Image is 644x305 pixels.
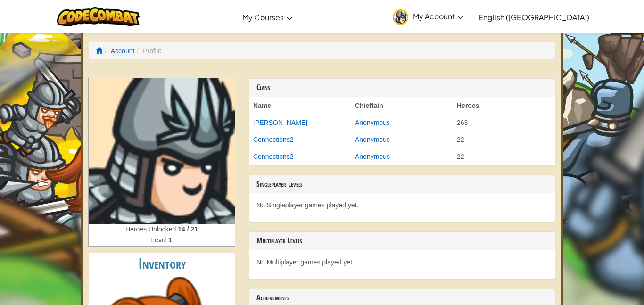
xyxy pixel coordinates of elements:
[453,97,555,114] th: Heroes
[134,46,161,56] li: Profile
[256,294,548,302] h3: Achievements
[125,225,178,233] span: Heroes Unlocked
[256,237,548,245] h3: Multiplayer Levels
[151,236,168,244] span: Level
[253,119,307,126] a: [PERSON_NAME]
[393,9,408,25] img: avatar
[89,253,235,274] h2: Inventory
[238,4,297,30] a: My Courses
[388,2,468,32] a: My Account
[413,11,463,21] span: My Account
[256,200,548,210] p: No Singleplayer games played yet.
[355,136,390,143] a: Anonymous
[253,153,294,160] a: Connections2
[479,12,589,22] span: English ([GEOGRAPHIC_DATA])
[256,257,548,267] p: No Multiplayer games played yet.
[253,136,294,143] a: Connections2
[256,180,548,189] h3: Singleplayer Levels
[453,148,555,165] td: 22
[178,225,198,233] strong: 14 / 21
[169,236,173,244] strong: 1
[249,97,351,114] th: Name
[355,153,390,160] a: Anonymous
[453,114,555,131] td: 263
[351,97,453,114] th: Chieftain
[474,4,594,30] a: English ([GEOGRAPHIC_DATA])
[355,119,390,126] a: Anonymous
[242,12,284,22] span: My Courses
[57,7,140,26] img: CodeCombat logo
[111,47,135,55] a: Account
[256,83,548,92] h3: Clans
[453,131,555,148] td: 22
